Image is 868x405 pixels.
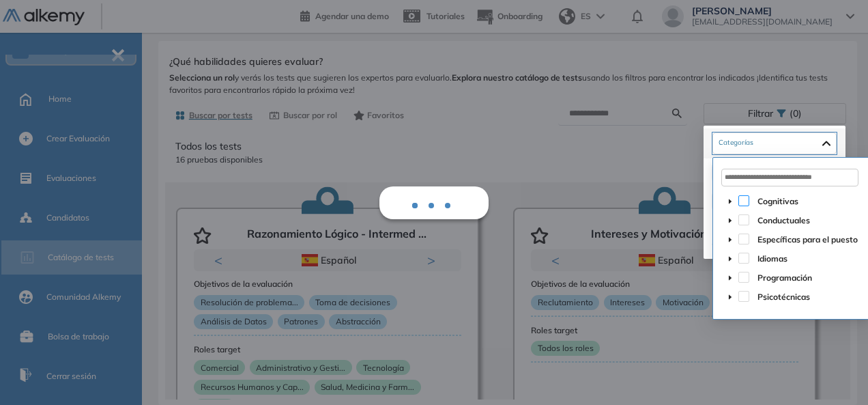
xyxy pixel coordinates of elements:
[757,253,787,264] span: Idiomas
[800,339,868,405] div: Widget de chat
[757,215,810,225] span: Conductuales
[727,275,734,281] span: caret-down
[712,162,837,184] div: Nivel
[757,273,812,283] span: Programación
[755,288,860,305] span: Psicotécnicas
[755,193,860,209] span: Cognitivas
[800,339,868,405] iframe: Chat Widget
[757,292,810,302] span: Psicotécnicas
[727,236,734,243] span: caret-down
[755,231,860,247] span: Específicas para el puesto
[755,269,860,285] span: Programación
[757,196,798,206] span: Cognitivas
[712,191,837,212] div: Lenguaje
[757,234,858,245] span: Específicas para el puesto
[755,212,860,228] span: Conductuales
[727,294,734,301] span: caret-down
[755,250,860,266] span: Idiomas
[727,198,734,205] span: caret-down
[727,255,734,262] span: caret-down
[727,217,734,224] span: caret-down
